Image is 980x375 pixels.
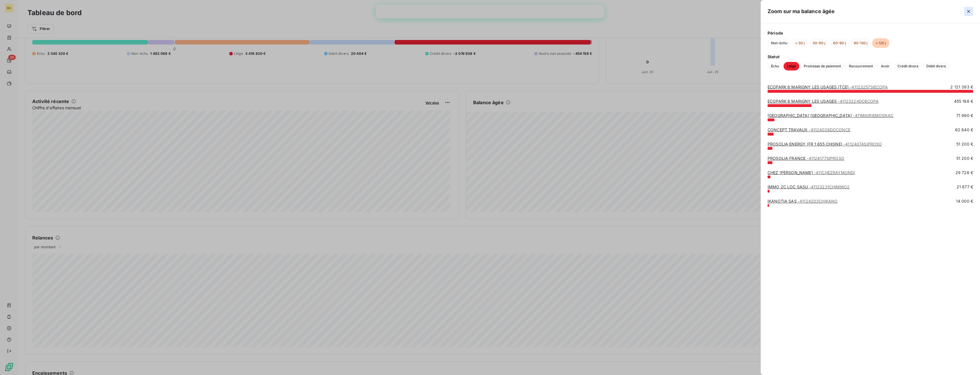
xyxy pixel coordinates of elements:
[768,54,973,60] span: Statut
[809,184,850,189] span: - 41123231CHIMMO2
[956,141,973,147] span: 51 200 €
[768,199,838,203] a: IKANOTIA SAS
[844,142,882,146] span: - 41124074SIPROSO
[956,156,973,161] span: 51 200 €
[768,156,844,161] a: PROSOLIA FRANCE
[872,38,889,48] button: > 120 j
[809,38,829,48] button: 30-60 j
[768,127,850,132] a: CONCEPT TRAVAUX
[768,62,782,70] button: Échu
[798,199,838,203] span: - 41124203CHIKANO
[768,99,879,104] a: ECOPARK 6 MARIGNY LES USAGES
[850,84,887,89] span: - 41123257SIECOPA
[768,84,888,89] a: ECOPARK 6 MARIGNY LES USAGES (TCE)
[768,184,850,189] a: IMMO 2C LOC SASU
[376,5,604,18] iframe: Intercom live chat bannière
[768,170,855,175] a: CHEZ [PERSON_NAME]
[923,62,949,70] button: Débit divers
[768,113,893,118] a: [GEOGRAPHIC_DATA] [GEOGRAPHIC_DATA]
[954,98,973,104] span: 455 188 €
[957,184,973,190] span: 21 877 €
[800,62,844,70] button: Promesse de paiement
[877,62,893,70] button: Avoir
[768,30,973,36] span: Période
[792,38,808,48] button: < 30 j
[768,7,835,15] h5: Zoom sur ma balance âgée
[768,38,791,48] button: Non-échu
[846,62,876,70] button: Recouvrement
[814,170,855,175] span: - 411CHEZRAYMONDI
[950,84,973,90] span: 2 121 393 €
[784,62,799,70] button: Litige
[768,142,882,146] a: PROSOLIA ENERGY (FR 1 655 CHISNE)
[809,127,850,132] span: - 41124039DOCONCE
[850,38,871,48] button: 90-120 j
[955,170,973,176] span: 29 726 €
[807,156,844,161] span: - 41124177SIPROSO
[961,356,974,369] iframe: Intercom live chat
[830,38,849,48] button: 60-90 j
[838,99,878,104] span: - 41123224DOECOPA
[894,62,922,70] button: Crédit divers
[956,198,973,204] span: 14 000 €
[956,113,973,118] span: 71 990 €
[955,127,973,133] span: 62 640 €
[853,113,893,118] span: - 411MAIRIEMOSNAC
